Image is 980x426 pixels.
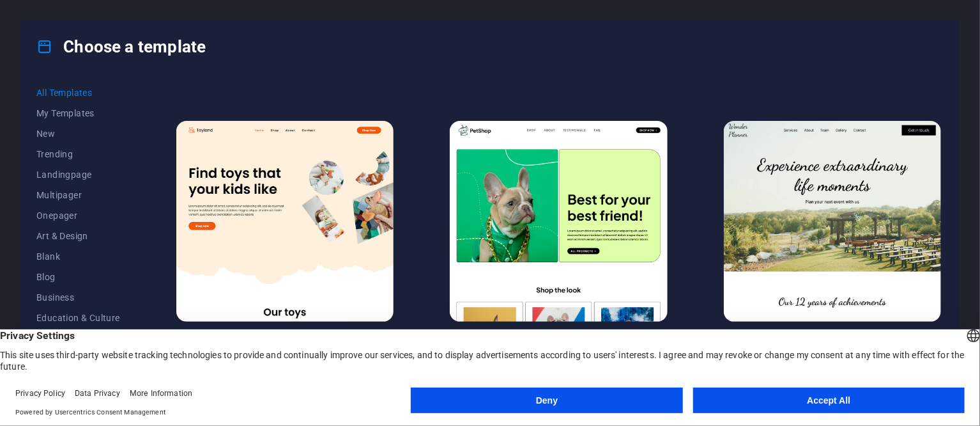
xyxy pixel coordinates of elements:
[36,226,120,246] button: Art & Design
[36,36,206,57] h4: Choose a template
[36,292,120,303] span: Business
[36,103,120,123] button: My Templates
[36,287,120,308] button: Business
[36,88,120,98] span: All Templates
[36,272,120,282] span: Blog
[36,313,120,323] span: Education & Culture
[36,328,120,349] button: Event
[36,205,120,226] button: Onepager
[36,246,120,267] button: Blank
[36,83,120,103] button: All Templates
[36,170,120,180] span: Landingpage
[36,123,120,144] button: New
[36,190,120,200] span: Multipager
[36,149,120,159] span: Trending
[36,129,120,139] span: New
[36,231,120,241] span: Art & Design
[36,144,120,164] button: Trending
[36,267,120,287] button: Blog
[36,185,120,205] button: Multipager
[36,251,120,262] span: Blank
[36,210,120,221] span: Onepager
[724,121,941,322] img: Wonder Planner
[36,308,120,328] button: Education & Culture
[36,108,120,118] span: My Templates
[450,121,667,322] img: Pet Shop
[176,121,394,322] img: Toyland
[36,164,120,185] button: Landingpage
